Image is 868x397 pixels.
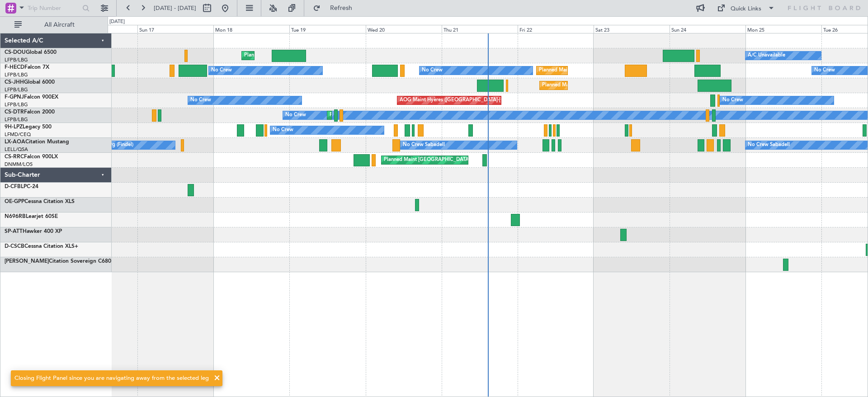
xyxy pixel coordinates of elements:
a: F-HECDFalcon 7X [5,65,49,70]
a: F-GPNJFalcon 900EX [5,95,58,100]
div: No Crew [285,109,306,122]
a: LFMD/CEQ [5,131,31,138]
span: [PERSON_NAME] [5,259,49,264]
div: No Crew Sabadell [748,138,790,152]
div: AOG Maint Hyères ([GEOGRAPHIC_DATA]-[GEOGRAPHIC_DATA]) [400,94,552,107]
a: LFPB/LBG [5,116,28,123]
a: D-CFBLPC-24 [5,184,38,189]
span: CS-JHH [5,80,24,85]
span: N696RB [5,214,26,219]
a: CS-RRCFalcon 900LX [5,154,58,160]
button: Quick Links [712,1,779,15]
span: 9H-LPZ [5,124,23,130]
span: Refresh [322,5,360,11]
div: Mon 25 [745,25,821,33]
span: F-GPNJ [5,95,24,100]
div: Thu 21 [442,25,518,33]
div: Planned Maint [GEOGRAPHIC_DATA] ([GEOGRAPHIC_DATA]) [244,49,387,62]
div: Planned Maint Sofia [330,109,376,122]
a: N696RBLearjet 60SE [5,214,58,219]
a: SP-ATTHawker 400 XP [5,229,62,234]
a: 9H-LPZLegacy 500 [5,124,52,130]
div: Planned Maint [GEOGRAPHIC_DATA] ([GEOGRAPHIC_DATA]) [539,64,681,77]
div: Sat 23 [594,25,670,33]
a: CS-DOUGlobal 6500 [5,50,57,55]
span: D-CFBL [5,184,24,189]
button: All Aircraft [10,18,98,32]
a: CS-DTRFalcon 2000 [5,109,55,115]
a: LFPB/LBG [5,86,28,93]
div: No Crew [722,94,743,107]
span: F-HECD [5,65,24,70]
div: No Crew [273,123,293,137]
div: Planned Maint [GEOGRAPHIC_DATA] ([GEOGRAPHIC_DATA]) [542,79,684,92]
div: Wed 20 [366,25,442,33]
div: A/C Unavailable [748,49,785,62]
div: No Crew [190,94,211,107]
span: OE-GPP [5,199,24,204]
span: [DATE] - [DATE] [154,4,196,12]
div: Sun 24 [670,25,745,33]
span: CS-DOU [5,50,26,55]
a: CS-JHHGlobal 6000 [5,80,55,85]
span: D-CSCB [5,244,24,249]
div: Quick Links [731,5,761,14]
div: No Crew Sabadell [403,138,445,152]
div: Fri 22 [518,25,594,33]
div: No Crew [422,64,443,77]
a: LELL/QSA [5,146,28,153]
div: Mon 18 [213,25,289,33]
a: LX-AOACitation Mustang [5,139,69,145]
div: Closing Flight Panel since you are navigating away from the selected leg [14,374,209,383]
span: All Aircraft [24,22,95,28]
span: LX-AOA [5,139,25,145]
div: Sun 17 [137,25,213,33]
a: [PERSON_NAME]Citation Sovereign C680 [5,259,111,264]
div: No Crew [211,64,232,77]
a: LFPB/LBG [5,101,28,108]
a: DNMM/LOS [5,161,33,168]
a: LFPB/LBG [5,71,28,78]
button: Refresh [309,1,363,15]
a: LFPB/LBG [5,57,28,63]
input: Trip Number [28,1,80,15]
a: D-CSCBCessna Citation XLS+ [5,244,78,249]
span: CS-RRC [5,154,24,160]
a: OE-GPPCessna Citation XLS [5,199,75,204]
div: Planned Maint [GEOGRAPHIC_DATA] ([GEOGRAPHIC_DATA]) [384,153,526,167]
span: SP-ATT [5,229,23,234]
div: No Crew [814,64,835,77]
span: CS-DTR [5,109,24,115]
div: Tue 19 [289,25,365,33]
div: [DATE] [109,18,125,26]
